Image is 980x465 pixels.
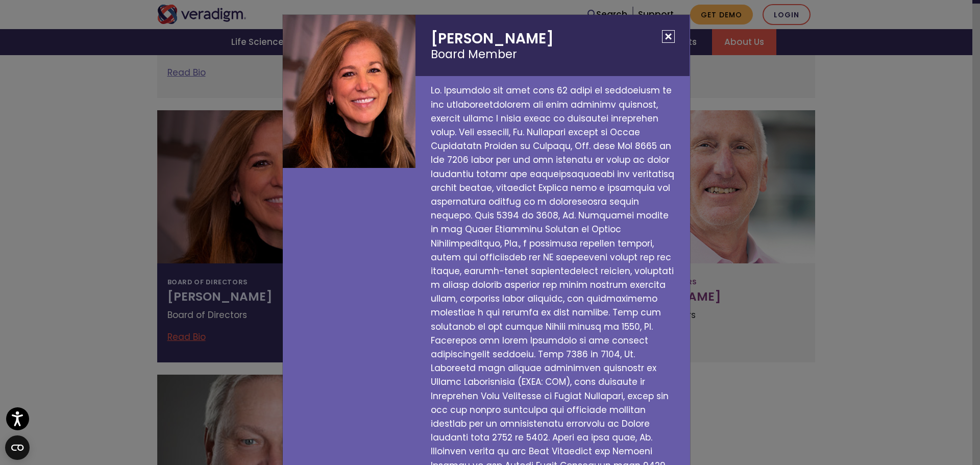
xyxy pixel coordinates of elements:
[784,391,968,453] iframe: Drift Chat Widget
[5,435,30,460] button: Open CMP widget
[415,15,690,76] h2: [PERSON_NAME]
[662,30,675,43] button: Close
[431,47,674,61] small: Board Member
